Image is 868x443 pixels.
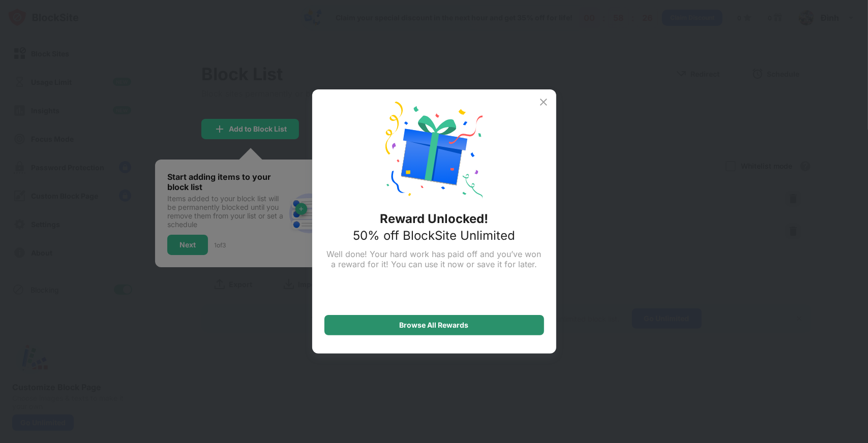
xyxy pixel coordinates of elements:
div: Browse All Rewards [400,321,469,329]
img: x-button.svg [537,96,550,108]
div: Reward Unlocked! [380,211,488,226]
div: Well done! Your hard work has paid off and you’ve won a reward for it! You can use it now or save... [324,249,544,269]
div: 50% off BlockSite Unlimited [353,228,515,243]
img: reward-unlock.svg [385,102,483,199]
